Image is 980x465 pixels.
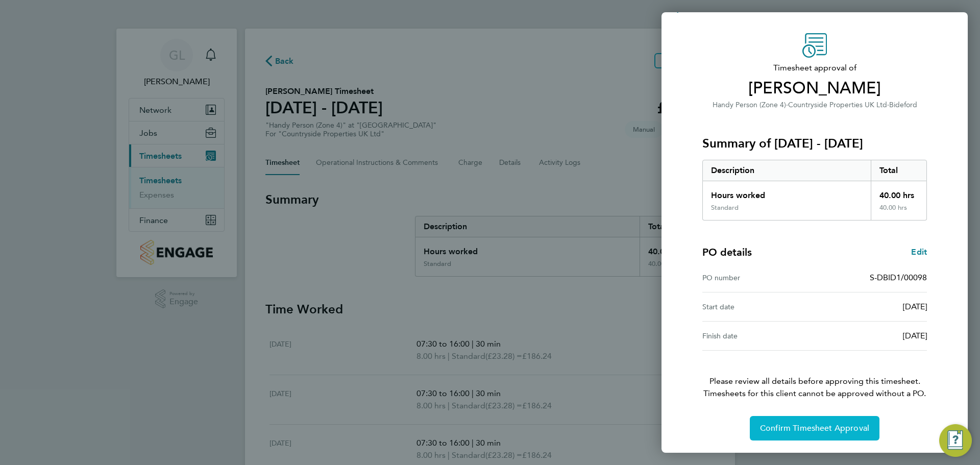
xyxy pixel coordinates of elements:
div: PO number [702,272,815,284]
div: Start date [702,301,815,313]
span: · [786,101,788,109]
span: S-DBID1/00098 [870,273,927,282]
span: Timesheet approval of [702,62,927,74]
span: Edit [911,247,927,257]
span: Bideford [889,101,917,109]
span: Confirm Timesheet Approval [760,423,869,433]
div: 40.00 hrs [871,181,927,204]
a: Edit [911,246,927,258]
span: Handy Person (Zone 4) [713,101,786,109]
h3: Summary of [DATE] - [DATE] [702,135,927,152]
div: [DATE] [815,301,927,313]
div: Hours worked [703,181,871,204]
p: Please review all details before approving this timesheet. [690,351,939,400]
span: Timesheets for this client cannot be approved without a PO. [690,387,939,400]
span: Countryside Properties UK Ltd [788,101,887,109]
div: Description [703,160,871,181]
div: [DATE] [815,330,927,342]
button: Engage Resource Center [939,424,972,457]
button: Confirm Timesheet Approval [750,416,879,440]
div: Summary of 18 - 24 Aug 2025 [702,160,927,221]
div: 40.00 hrs [871,204,927,220]
div: Total [871,160,927,181]
span: [PERSON_NAME] [702,78,927,99]
div: Finish date [702,330,815,342]
div: Standard [711,204,739,212]
h4: PO details [702,245,752,259]
span: · [887,101,889,109]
